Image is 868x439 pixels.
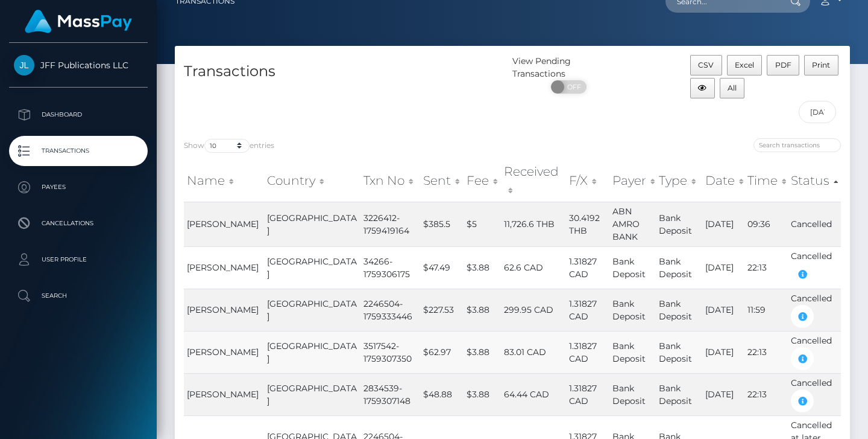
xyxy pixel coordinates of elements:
span: [PERSON_NAME] [187,389,259,400]
a: Search [9,281,148,311]
span: OFF [558,80,588,94]
p: Dashboard [14,106,143,124]
td: [DATE] [702,202,745,246]
td: $62.97 [420,331,464,373]
td: Cancelled [788,373,841,415]
td: 11:59 [744,289,788,331]
span: All [728,83,737,92]
span: Excel [735,60,754,69]
td: $47.49 [420,246,464,289]
label: Show entries [184,139,274,153]
td: 2834539-1759307148 [360,373,420,415]
p: Payees [14,178,143,196]
button: Excel [727,55,763,75]
td: 09:36 [744,202,788,246]
td: [GEOGRAPHIC_DATA] [264,246,360,289]
a: Dashboard [9,100,148,130]
td: 34266-1759306175 [360,246,420,289]
th: Time: activate to sort column ascending [744,159,788,202]
td: 1.31827 CAD [566,246,610,289]
span: Bank Deposit [612,341,646,364]
span: Print [812,60,830,69]
input: Date filter [799,101,837,123]
td: 22:13 [744,373,788,415]
td: 299.95 CAD [501,289,566,331]
td: 64.44 CAD [501,373,566,415]
h4: Transactions [184,61,503,82]
span: PDF [775,60,791,69]
td: Cancelled [788,246,841,289]
button: PDF [767,55,799,75]
select: Showentries [204,139,250,153]
a: User Profile [9,245,148,275]
td: 2246504-1759333446 [360,289,420,331]
td: Bank Deposit [656,246,702,289]
th: Txn No: activate to sort column ascending [360,159,420,202]
th: F/X: activate to sort column ascending [566,159,610,202]
th: Sent: activate to sort column ascending [420,159,464,202]
th: Fee: activate to sort column ascending [464,159,500,202]
td: Cancelled [788,331,841,373]
a: Payees [9,172,148,202]
td: [GEOGRAPHIC_DATA] [264,373,360,415]
td: $3.88 [464,246,500,289]
td: 11,726.6 THB [501,202,566,246]
td: [DATE] [702,289,745,331]
th: Status: activate to sort column descending [788,159,841,202]
span: [PERSON_NAME] [187,304,259,315]
td: [DATE] [702,246,745,289]
td: [DATE] [702,331,745,373]
img: JFF Publications LLC [14,55,34,75]
td: 30.4192 THB [566,202,610,246]
td: 22:13 [744,246,788,289]
span: [PERSON_NAME] [187,219,259,229]
td: 83.01 CAD [501,331,566,373]
th: Payer: activate to sort column ascending [609,159,656,202]
span: Bank Deposit [612,298,646,322]
td: $3.88 [464,331,500,373]
td: Cancelled [788,202,841,246]
td: Bank Deposit [656,331,702,373]
span: Bank Deposit [612,383,646,406]
td: $3.88 [464,373,500,415]
td: [GEOGRAPHIC_DATA] [264,331,360,373]
td: $385.5 [420,202,464,246]
td: 1.31827 CAD [566,289,610,331]
th: Name: activate to sort column ascending [184,159,264,202]
th: Country: activate to sort column ascending [264,159,360,202]
div: View Pending Transactions [512,55,625,80]
td: 1.31827 CAD [566,373,610,415]
button: All [720,78,745,98]
span: CSV [698,60,714,69]
p: Search [14,287,143,305]
a: Cancellations [9,208,148,239]
td: Bank Deposit [656,373,702,415]
span: JFF Publications LLC [9,60,148,71]
td: 1.31827 CAD [566,331,610,373]
td: Bank Deposit [656,289,702,331]
p: User Profile [14,251,143,269]
td: $48.88 [420,373,464,415]
td: [GEOGRAPHIC_DATA] [264,202,360,246]
td: Bank Deposit [656,202,702,246]
td: Cancelled [788,289,841,331]
td: 62.6 CAD [501,246,566,289]
button: CSV [690,55,722,75]
p: Transactions [14,142,143,160]
p: Cancellations [14,214,143,232]
span: ABN AMRO BANK [612,206,640,242]
td: 3226412-1759419164 [360,202,420,246]
input: Search transactions [753,138,841,152]
span: Bank Deposit [612,256,646,280]
img: MassPay Logo [25,10,132,33]
td: $5 [464,202,500,246]
a: Transactions [9,136,148,166]
button: Print [804,55,838,75]
span: [PERSON_NAME] [187,262,259,273]
td: 22:13 [744,331,788,373]
th: Received: activate to sort column ascending [501,159,566,202]
td: [GEOGRAPHIC_DATA] [264,289,360,331]
td: 3517542-1759307350 [360,331,420,373]
span: [PERSON_NAME] [187,347,259,357]
th: Date: activate to sort column ascending [702,159,745,202]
